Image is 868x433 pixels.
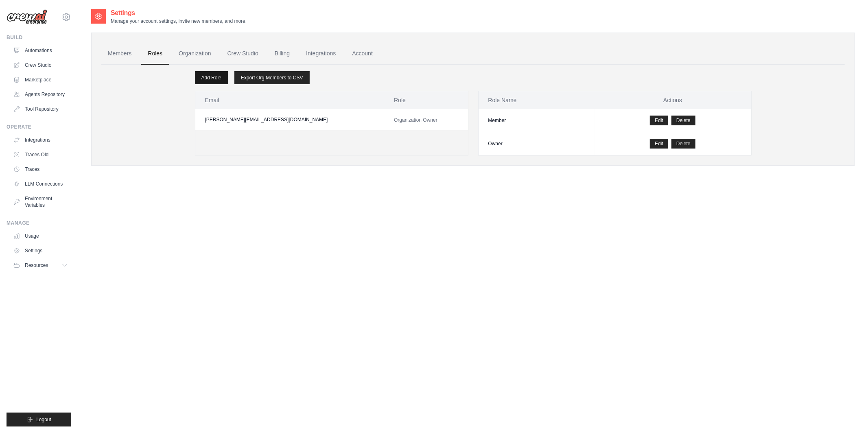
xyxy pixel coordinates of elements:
span: Resources [25,262,48,269]
a: Billing [268,43,296,65]
a: Marketplace [10,73,71,86]
button: Delete [671,116,695,125]
td: [PERSON_NAME][EMAIL_ADDRESS][DOMAIN_NAME] [195,109,385,130]
h2: Settings [111,8,247,18]
a: Crew Studio [10,59,71,72]
a: Automations [10,44,71,57]
a: LLM Connections [10,177,71,190]
a: Traces [10,163,71,176]
a: Usage [10,230,71,243]
a: Add Role [195,71,228,84]
a: Tool Repository [10,103,71,116]
a: Account [345,43,379,65]
span: Organization Owner [394,117,437,123]
th: Role Name [479,91,595,109]
div: Build [7,34,71,41]
td: Member [479,109,595,132]
a: Environment Variables [10,192,71,212]
img: Logo [7,9,47,25]
div: Manage [7,220,71,226]
a: Edit [650,116,668,125]
button: Delete [671,139,695,149]
a: Integrations [10,133,71,147]
a: Traces Old [10,148,71,161]
a: Settings [10,244,71,257]
a: Members [101,43,138,65]
a: Export Org Members to CSV [234,71,310,84]
a: Roles [141,43,169,65]
a: Integrations [300,43,342,65]
div: Operate [7,124,71,130]
span: Logout [36,416,51,423]
th: Email [195,91,385,109]
a: Agents Repository [10,88,71,101]
button: Resources [10,259,71,272]
td: Owner [479,132,595,155]
p: Manage your account settings, invite new members, and more. [111,18,247,24]
a: Organization [172,43,217,65]
a: Crew Studio [221,43,265,65]
th: Role [384,91,468,109]
button: Logout [7,413,71,426]
th: Actions [595,91,751,109]
a: Edit [650,139,668,149]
